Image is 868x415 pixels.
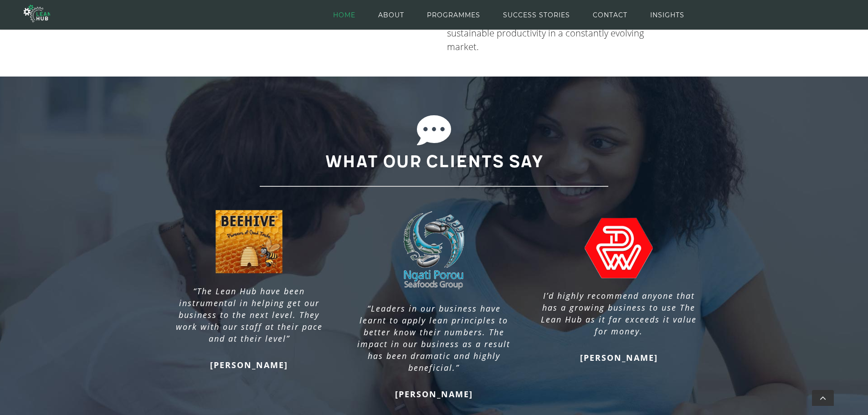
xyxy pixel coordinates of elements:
img: continuous improvement nz [215,210,283,274]
img: The Lean Hub | Optimising productivity with Lean Logo [24,1,50,26]
p: “Leaders in our business have learnt to apply lean principles to better know their numbers. The i... [352,302,516,374]
img: Drainways.png [585,218,653,278]
strong: [PERSON_NAME] [210,359,288,370]
strong: [PERSON_NAME] [580,352,658,363]
h2: WHAT OUR CLIENTS SAY [260,149,608,175]
strong: [PERSON_NAME] [395,389,473,400]
p: “The Lean Hub have been instrumental in helping get our business to the next level. They work wit... [168,285,331,344]
i: I’d highly recommend anyone that has a growing business to use The Lean Hub as it far exceeds it ... [541,290,697,337]
img: Lean manufacturing New Zealand [400,210,468,291]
